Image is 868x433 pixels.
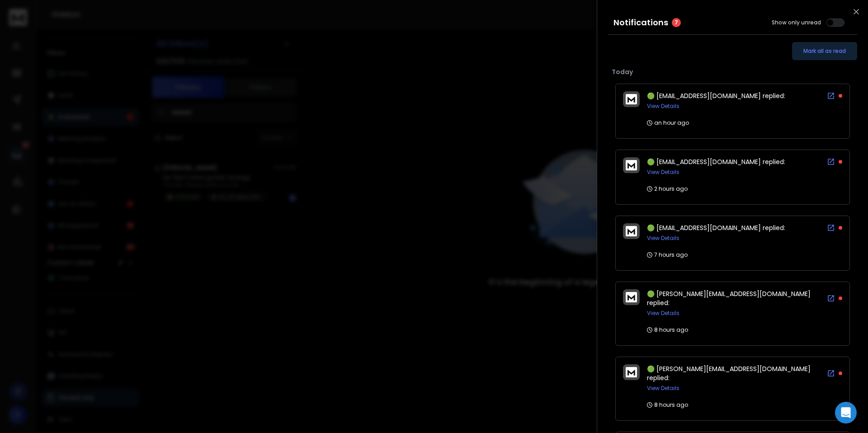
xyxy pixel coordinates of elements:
[647,401,688,409] p: 8 hours ago
[626,160,637,170] img: logo
[647,119,689,127] p: an hour ago
[647,223,785,232] span: 🟢 [EMAIL_ADDRESS][DOMAIN_NAME] replied:
[647,103,679,110] button: View Details
[647,169,679,176] button: View Details
[772,19,821,26] label: Show only unread
[647,251,688,259] p: 7 hours ago
[626,94,637,104] img: logo
[647,385,679,392] button: View Details
[647,185,688,193] p: 2 hours ago
[647,91,785,100] span: 🟢 [EMAIL_ADDRESS][DOMAIN_NAME] replied:
[626,226,637,236] img: logo
[626,367,637,377] img: logo
[647,310,679,317] button: View Details
[626,292,637,302] img: logo
[647,235,679,242] button: View Details
[647,157,785,166] span: 🟢 [EMAIL_ADDRESS][DOMAIN_NAME] replied:
[647,364,811,382] span: 🟢 [PERSON_NAME][EMAIL_ADDRESS][DOMAIN_NAME] replied:
[792,42,857,60] button: Mark all as read
[647,289,811,307] span: 🟢 [PERSON_NAME][EMAIL_ADDRESS][DOMAIN_NAME] replied:
[672,18,681,27] span: 7
[835,402,857,424] div: Open Intercom Messenger
[613,16,668,29] h3: Notifications
[612,67,854,76] p: Today
[803,47,846,55] span: Mark all as read
[647,326,688,334] p: 8 hours ago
